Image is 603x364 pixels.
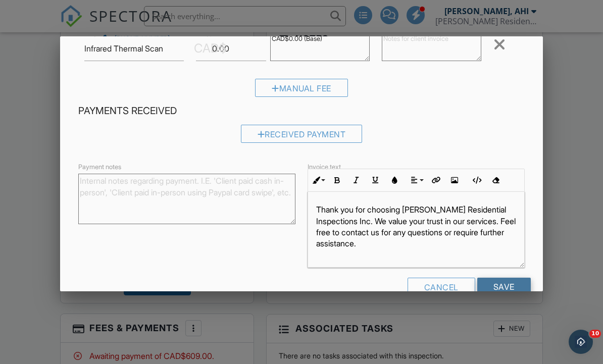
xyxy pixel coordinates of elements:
button: Italic (⌘I) [346,171,366,190]
button: Insert Image (⌘P) [445,171,464,190]
p: Thank you for choosing [PERSON_NAME] Residential Inspections Inc. We value your trust in our serv... [316,204,516,249]
textarea: CAD$0.00 (Base) [270,33,370,61]
span: 10 [589,330,601,338]
button: Bold (⌘B) [327,171,346,190]
button: Clear Formatting [486,171,505,190]
iframe: Intercom live chat [569,330,593,354]
a: Received Payment [241,132,363,142]
a: Manual Fee [255,86,348,96]
label: Payment notes [78,163,121,172]
button: Colors [385,171,404,190]
h4: Payments Received [78,105,524,118]
label: Invoice text [308,163,341,172]
input: Save [477,278,531,296]
button: Code View [467,171,486,190]
div: Cancel [408,278,475,296]
button: Align [407,171,426,190]
button: Inline Style [308,171,327,190]
label: Amount [196,30,218,39]
button: Underline (⌘U) [366,171,385,190]
button: Insert Link (⌘K) [426,171,445,190]
div: Received Payment [241,125,363,143]
label: Line Item [84,30,111,39]
div: Manual Fee [255,79,348,97]
div: CAD$ [194,40,227,57]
